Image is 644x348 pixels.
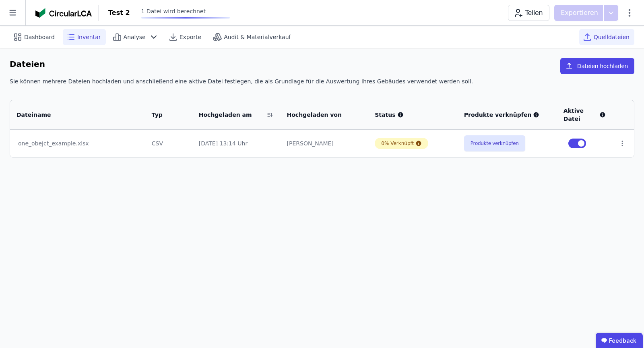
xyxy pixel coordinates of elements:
p: Exportieren [561,8,600,18]
span: Quelldateien [594,33,630,41]
span: Analyse [124,33,146,41]
div: Hochgeladen am [199,111,264,119]
button: Produkte verknüpfen [464,135,525,151]
span: 1 Datei wird berechnet [141,8,206,14]
div: [PERSON_NAME] [287,139,362,147]
button: Teilen [508,5,549,21]
div: Sie können mehrere Dateien hochladen und anschließend eine aktive Datei festlegen, die als Grundl... [10,77,634,92]
span: Exporte [180,33,201,41]
h6: Dateien [10,58,45,71]
div: CSV [152,139,186,147]
div: Produkte verknüpfen [464,111,551,119]
span: Inventar [77,33,101,41]
div: Aktive Datei [563,107,606,123]
button: Dateien hochladen [560,58,634,74]
span: Dashboard [24,33,55,41]
div: Dateiname [17,111,128,119]
img: Concular [35,8,92,18]
div: Status [375,111,451,119]
div: Hochgeladen von [287,111,352,119]
div: one_obejct_example.xlsx [18,139,137,147]
div: [DATE] 13:14 Uhr [199,139,274,147]
div: 0% Verknüpft [381,140,414,147]
div: Test 2 [108,8,130,18]
span: Audit & Materialverkauf [224,33,291,41]
div: Typ [152,111,176,119]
